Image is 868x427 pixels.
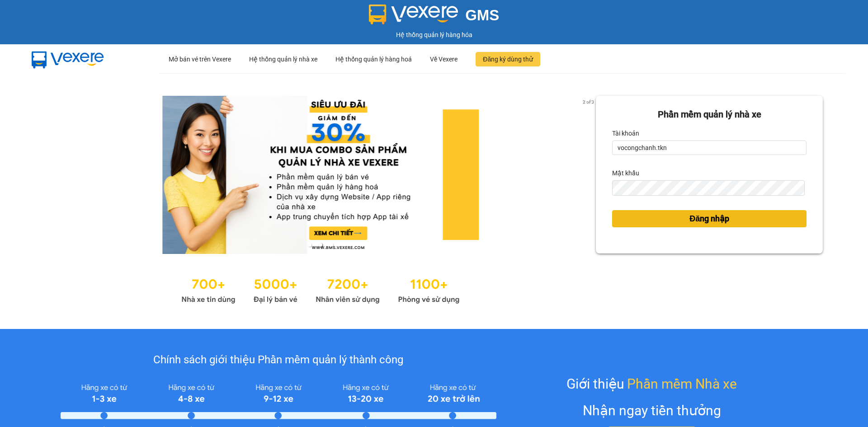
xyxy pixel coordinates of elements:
[249,45,317,74] div: Hệ thống quản lý nhà xe
[369,14,500,21] a: GMS
[330,243,333,247] li: slide item 3
[465,7,499,23] span: GMS
[45,96,58,254] button: previous slide / item
[612,180,804,196] input: Mật khẩu
[612,108,807,122] div: Phần mềm quản lý nhà xe
[612,126,639,141] label: Tài khoản
[476,52,540,66] button: Đăng ký dùng thử
[583,96,596,254] button: next slide / item
[430,45,458,74] div: Về Vexere
[61,352,496,369] div: Chính sách giới thiệu Phần mềm quản lý thành công
[689,212,729,225] span: Đăng nhập
[23,44,113,74] img: mbUUG5Q.png
[308,243,311,247] li: slide item 1
[483,54,533,64] span: Đăng ký dùng thử
[566,373,737,394] div: Giới thiệu
[169,45,231,74] div: Mở bán vé trên Vexere
[627,373,737,394] span: Phần mềm Nhà xe
[181,272,460,306] img: Statistics.png
[612,141,807,155] input: Tài khoản
[369,5,458,24] img: logo 2
[583,400,721,421] div: Nhận ngay tiền thưởng
[2,30,866,40] div: Hệ thống quản lý hàng hóa
[612,210,807,227] button: Đăng nhập
[580,96,596,108] p: 2 of 3
[335,45,412,74] div: Hệ thống quản lý hàng hoá
[612,166,639,180] label: Mật khẩu
[319,243,322,247] li: slide item 2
